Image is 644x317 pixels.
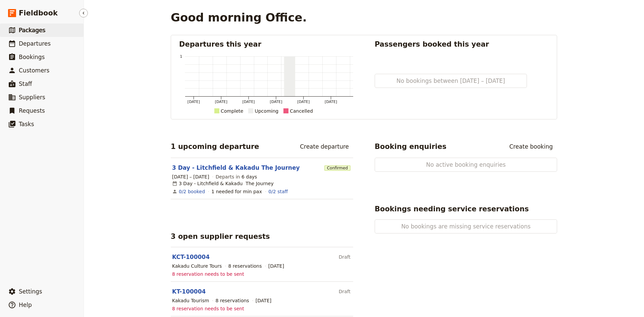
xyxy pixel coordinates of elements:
[19,107,45,114] span: Requests
[187,100,200,104] tspan: [DATE]
[339,286,351,297] div: Draft
[171,231,270,242] h2: 3 open supplier requests
[79,9,88,17] button: Hide menu
[19,27,45,34] span: Packages
[221,107,243,115] div: Complete
[396,77,505,85] span: No bookings between [DATE] – [DATE]
[297,100,310,104] tspan: [DATE]
[19,121,34,127] span: Tasks
[172,263,222,269] div: Kakadu Culture Tours
[211,188,262,195] div: 1 needed for min pax
[324,165,351,171] span: Confirmed
[228,263,262,269] div: 8 reservations
[256,297,271,304] span: [DATE]
[375,39,549,49] h2: Passengers booked this year
[19,288,42,295] span: Settings
[19,54,45,60] span: Bookings
[243,100,255,104] tspan: [DATE]
[179,188,205,195] a: View the bookings for this departure
[172,164,300,172] a: 3 Day - Litchfield & Kakadu The Journey
[19,81,32,87] span: Staff
[172,305,244,312] span: 8 reservation needs to be sent
[270,100,282,104] tspan: [DATE]
[296,141,353,152] a: Create departure
[241,174,257,179] span: 6 days
[375,204,529,214] h2: Bookings needing service reservations
[172,288,206,295] a: KT-100004
[325,100,337,104] tspan: [DATE]
[180,54,182,59] tspan: 1
[19,94,45,101] span: Suppliers
[216,297,249,304] div: 8 reservations
[19,67,49,74] span: Customers
[505,141,557,152] a: Create booking
[171,11,307,24] h1: Good morning Office.
[19,8,58,18] span: Fieldbook
[268,263,284,269] span: [DATE]
[19,302,32,308] span: Help
[216,173,257,180] span: Departs in
[255,107,278,115] div: Upcoming
[172,173,209,180] span: [DATE] – [DATE]
[172,297,209,304] div: Kakadu Tourism
[290,107,313,115] div: Cancelled
[172,180,274,187] div: 3 Day - Litchfield & Kakadu The Journey
[179,39,353,49] h2: Departures this year
[215,100,227,104] tspan: [DATE]
[268,188,288,195] a: 0/2 staff
[172,271,244,277] span: 8 reservation needs to be sent
[375,142,446,152] h2: Booking enquiries
[396,161,535,169] span: No active booking enquiries
[19,40,51,47] span: Departures
[339,251,351,263] div: Draft
[172,254,210,260] a: KCT-100004
[396,222,535,230] span: No bookings are missing service reservations
[171,142,259,152] h2: 1 upcoming departure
